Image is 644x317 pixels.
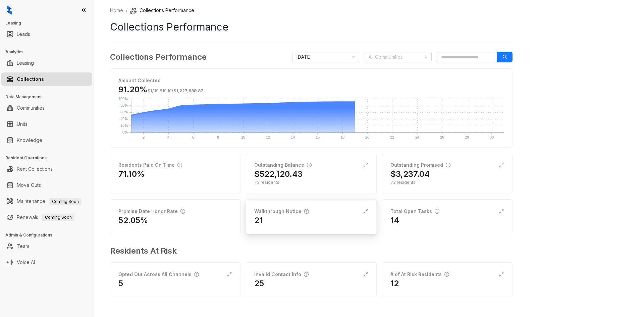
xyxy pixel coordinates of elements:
text: 0% [122,130,128,134]
li: Move Outs [1,178,92,192]
div: Opted Out Across All Channels [118,271,199,278]
li: / [126,7,127,14]
span: $1,227,889.87 [173,88,203,93]
span: expand-alt [499,209,504,214]
span: expand-alt [363,272,368,277]
span: expand-alt [499,162,504,168]
span: info-circle [177,163,182,167]
h2: 52.05% [118,215,148,226]
span: expand-alt [227,272,232,277]
a: Knowledge [17,134,42,147]
text: 2 [143,135,145,139]
text: 26 [440,135,444,139]
a: Voice AI [17,256,35,269]
h2: $522,120.43 [254,169,303,179]
h2: 14 [390,215,399,226]
h3: Data Management [5,94,94,100]
h2: 21 [254,215,263,226]
text: 16 [316,135,320,139]
h3: Leasing [5,20,94,26]
text: 18 [340,135,344,139]
h3: Admin & Configurations [5,232,94,238]
span: expand-alt [499,272,504,277]
h2: 25 [254,278,264,289]
text: 22 [390,135,394,139]
li: Renewals [1,211,92,224]
text: 28 [465,135,469,139]
li: Units [1,117,92,131]
div: Promise Date Honor Rate [118,208,185,215]
div: Walkthrough Notice [254,208,309,215]
a: Collections [17,72,44,86]
h2: 5 [118,278,123,289]
text: 40% [120,117,128,121]
span: / [148,88,203,93]
div: Total Open Tasks [390,208,439,215]
span: info-circle [435,209,439,214]
a: Communities [17,101,45,115]
div: 73 residents [390,179,504,186]
li: Knowledge [1,134,92,147]
text: 20 [365,135,369,139]
li: Maintenance [1,195,92,208]
li: Leads [1,28,92,41]
li: Voice AI [1,256,92,269]
span: info-circle [194,272,199,277]
h3: 91.20% [118,84,203,95]
a: Units [17,117,28,131]
span: search [502,55,507,59]
span: Coming Soon [42,214,74,221]
li: Collections Performance [130,7,194,14]
span: info-circle [304,209,309,214]
span: info-circle [180,209,185,214]
span: Coming Soon [49,198,82,205]
text: 20% [120,123,128,127]
span: August 2025 [296,52,355,62]
span: info-circle [307,163,312,167]
img: logo [7,5,12,15]
div: Invalid Contact Info [254,271,309,278]
text: 10 [241,135,245,139]
text: 60% [120,110,128,114]
a: RenewalsComing Soon [17,211,74,224]
span: $1,119,819.10 [148,88,172,93]
li: Leasing [1,56,92,70]
h2: 71.10% [118,169,145,179]
span: info-circle [446,163,450,167]
text: 4 [167,135,169,139]
span: expand-alt [363,162,368,168]
text: 80% [120,103,128,107]
li: Team [1,240,92,253]
span: expand-alt [363,209,368,214]
h2: $3,237.04 [390,169,430,179]
text: 24 [415,135,419,139]
h3: Residents At Risk [110,245,507,257]
li: Collections [1,72,92,86]
h2: 12 [390,278,399,289]
text: 8 [217,135,219,139]
span: info-circle [304,272,309,277]
a: Move Outs [17,178,41,192]
div: Outstanding Promised [390,161,450,169]
text: 14 [291,135,295,139]
a: Leasing [17,56,34,70]
h1: Collections Performance [110,19,513,35]
li: Communities [1,101,92,115]
a: Rent Collections [17,162,53,176]
h3: Resident Operations [5,155,94,161]
a: Home [109,7,124,14]
div: 73 residents [254,179,368,186]
a: Team [17,240,29,253]
div: Residents Paid On Time [118,161,182,169]
a: Leads [17,28,30,41]
text: 30 [490,135,494,139]
h3: Collections Performance [110,51,207,63]
div: # of At Risk Residents [390,271,449,278]
text: 6 [192,135,194,139]
text: 12 [266,135,270,139]
strong: Amount Collected [118,77,161,83]
div: Outstanding Balance [254,161,312,169]
text: 100% [118,97,128,101]
h3: Analytics [5,49,94,55]
span: info-circle [444,272,449,277]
